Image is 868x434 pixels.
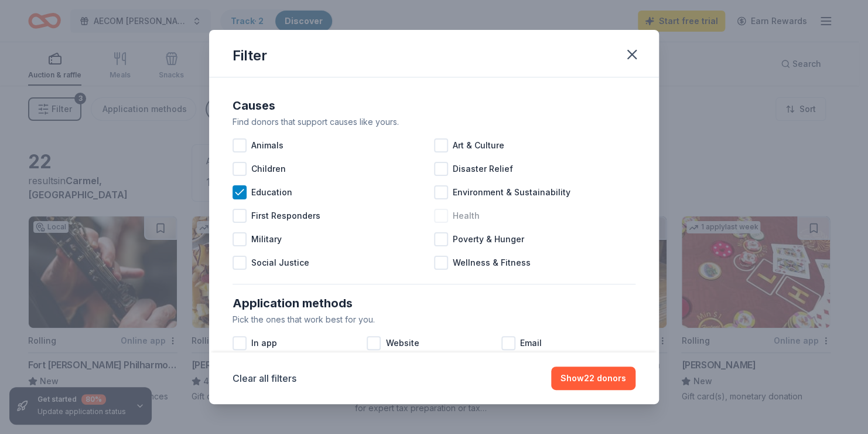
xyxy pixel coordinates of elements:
span: First Responders [251,209,320,223]
span: In app [251,336,277,350]
span: Social Justice [251,256,309,270]
span: Email [520,336,542,350]
span: Wellness & Fitness [453,256,531,270]
span: Environment & Sustainability [453,185,570,199]
span: Education [251,185,292,199]
div: Find donors that support causes like yours. [233,115,635,129]
button: Clear all filters [233,371,296,385]
div: Pick the ones that work best for you. [233,313,635,327]
button: Show22 donors [551,367,635,390]
span: Art & Culture [453,138,504,152]
span: Website [385,336,419,350]
span: Disaster Relief [453,162,513,176]
span: Military [251,232,282,246]
div: Application methods [233,294,635,313]
span: Children [251,162,286,176]
span: Animals [251,138,283,152]
div: Causes [233,96,635,115]
span: Poverty & Hunger [453,232,524,246]
span: Health [453,209,480,223]
div: Filter [233,46,267,65]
